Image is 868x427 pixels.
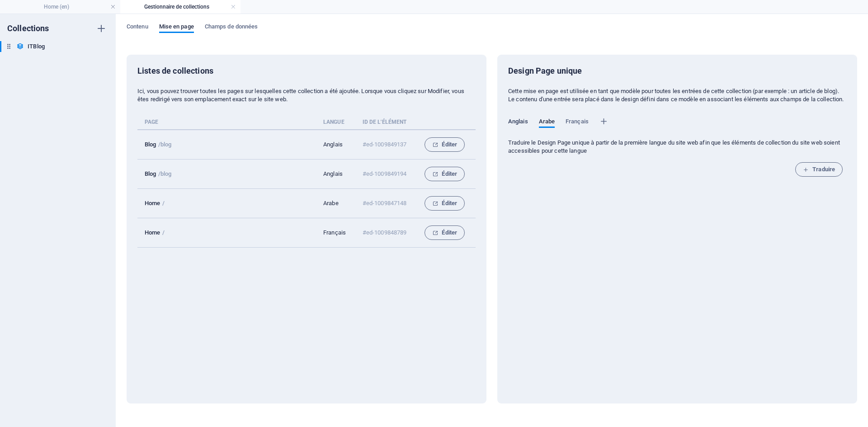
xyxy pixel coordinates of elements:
span: Arabe [539,116,555,129]
p: ID de l'élément [363,118,407,126]
button: Éditer [425,225,465,240]
p: Anglais [323,141,348,149]
h6: Design Page unique [508,66,582,76]
p: Anglais [323,170,348,178]
i: Créer une nouvelle collection [96,23,107,34]
span: Champs de données [205,21,258,34]
p: / [162,229,165,236]
p: Blog [145,170,156,177]
p: Home [145,200,160,206]
p: #ed-1009848789 [363,229,410,237]
p: #ed-1009847148 [363,199,410,207]
p: /blog [158,170,172,177]
p: Home [145,229,160,236]
span: Éditer [432,139,457,150]
p: #ed-1009849137 [363,141,410,149]
span: Traduire [803,164,835,175]
span: Éditer [432,198,457,209]
p: Langue [323,118,344,126]
p: /blog [158,141,172,148]
h4: Gestionnaire de collections [120,2,241,12]
span: Éditer [432,169,457,179]
p: Ici, vous pouvez trouver toutes les pages sur lesquelles cette collection a été ajoutée. Lorsque ... [137,87,476,103]
button: Traduire [795,162,843,177]
span: Contenu [127,21,148,34]
p: Cette mise en page est utilisée en tant que modèle pour toutes les entrées de cette collection (p... [508,87,846,103]
p: Page [145,118,312,126]
button: Éditer [425,137,465,152]
p: Blog [145,141,156,148]
span: Anglais [508,116,528,129]
span: Français [566,116,589,129]
h6: Listes de collections [137,66,476,76]
p: / [162,200,165,206]
p: Arabe [323,199,348,207]
p: Traduire le Design Page unique à partir de la première langue du site web afin que les éléments d... [508,139,846,155]
p: Français [323,229,348,237]
button: Éditer [425,167,465,181]
table: collection list [137,118,476,248]
h6: Collections [7,23,49,34]
p: #ed-1009849194 [363,170,410,178]
span: Éditer [432,227,457,238]
span: Mise en page [159,21,194,34]
h6: ITBlog [28,41,45,52]
button: Éditer [425,196,465,211]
